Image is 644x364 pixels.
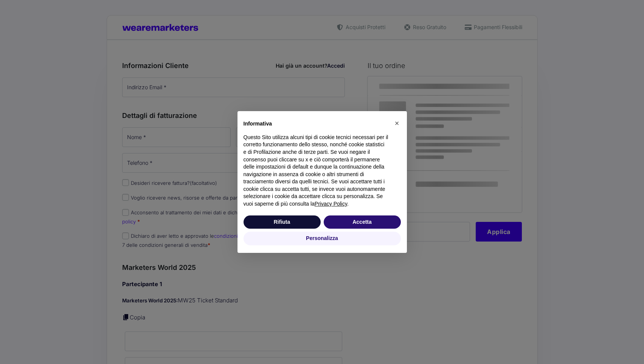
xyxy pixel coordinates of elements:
[315,201,347,207] a: Privacy Policy
[391,117,403,129] button: Chiudi questa informativa
[395,119,399,127] span: ×
[244,120,389,128] h2: Informativa
[244,134,389,208] p: Questo Sito utilizza alcuni tipi di cookie tecnici necessari per il corretto funzionamento dello ...
[244,232,401,245] button: Personalizza
[244,215,321,229] button: Rifiuta
[324,215,401,229] button: Accetta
